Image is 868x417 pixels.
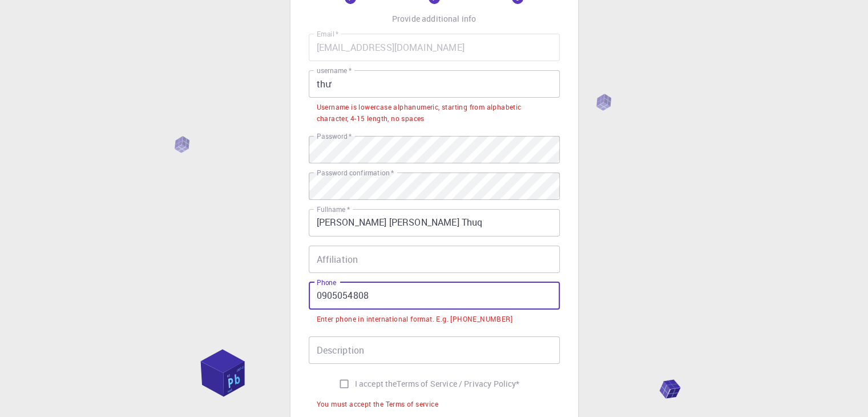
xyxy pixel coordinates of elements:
[355,378,397,390] span: I accept the
[392,13,476,25] p: Provide additional info
[317,29,338,39] label: Email
[317,278,336,287] label: Phone
[317,102,552,125] div: Username is lowercase alphanumeric, starting from alphabetic character, 4-15 length, no spaces
[317,131,352,141] label: Password
[397,378,519,390] a: Terms of Service / Privacy Policy*
[317,205,350,214] label: Fullname
[317,168,394,178] label: Password confirmation
[317,399,438,410] div: You must accept the Terms of service
[397,378,519,390] p: Terms of Service / Privacy Policy *
[317,66,352,75] label: username
[317,314,512,325] div: Enter phone in international format. E.g. [PHONE_NUMBER]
